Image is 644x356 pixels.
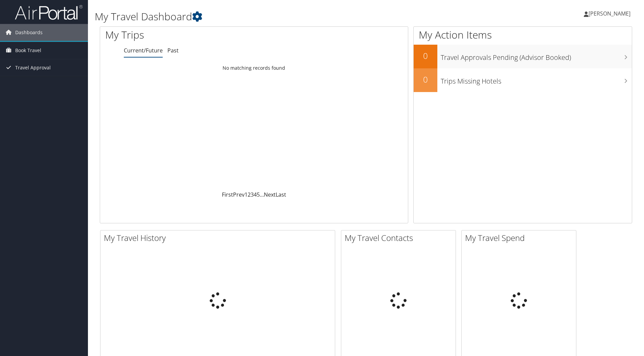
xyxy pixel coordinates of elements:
span: Book Travel [15,42,41,59]
h2: 0 [414,74,437,85]
a: 0Trips Missing Hotels [414,68,632,92]
img: airportal-logo.png [15,4,83,20]
a: 2 [248,191,251,198]
a: 4 [254,191,257,198]
a: Past [167,47,179,54]
span: Dashboards [15,24,43,41]
span: [PERSON_NAME] [589,10,630,17]
h1: My Trips [105,28,275,42]
h2: 0 [414,50,437,62]
a: Last [276,191,286,198]
a: 0Travel Approvals Pending (Advisor Booked) [414,45,632,68]
h1: My Action Items [414,28,632,42]
a: Next [264,191,276,198]
h2: My Travel History [104,232,335,244]
a: Prev [233,191,245,198]
span: Travel Approval [15,59,51,76]
a: Current/Future [124,47,163,54]
a: 3 [251,191,254,198]
a: [PERSON_NAME] [584,3,637,24]
a: 5 [257,191,260,198]
h3: Trips Missing Hotels [441,73,632,86]
td: No matching records found [100,62,408,74]
a: First [222,191,233,198]
h1: My Travel Dashboard [95,9,456,24]
h3: Travel Approvals Pending (Advisor Booked) [441,49,632,62]
span: … [260,191,264,198]
h2: My Travel Spend [465,232,576,244]
a: 1 [245,191,248,198]
h2: My Travel Contacts [345,232,456,244]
